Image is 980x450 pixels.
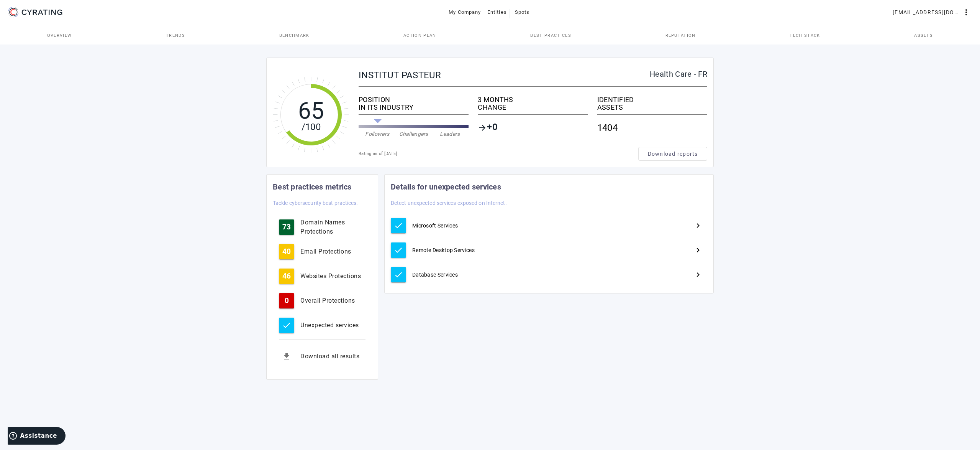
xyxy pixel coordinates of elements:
div: 3 MONTHS [478,96,588,104]
mat-icon: Next [693,246,703,255]
div: Followers [359,130,395,138]
span: 0 [285,297,289,305]
div: 1404 [597,118,707,138]
button: 0Overall Protections [273,290,372,312]
mat-icon: check [394,246,403,255]
div: Unexpected services [300,321,365,330]
mat-icon: check [394,270,403,279]
button: 46Websites Protections [273,265,372,287]
button: Next [689,216,707,235]
button: [EMAIL_ADDRESS][DOMAIN_NAME] [890,5,974,19]
button: My Company [446,5,484,19]
span: Download reports [648,150,698,158]
span: Spots [515,6,530,18]
span: 40 [282,248,291,255]
span: Remote Desktop Services [412,246,475,254]
mat-icon: get_app [279,349,294,364]
div: CHANGE [478,104,588,111]
div: IN ITS INDUSTRY [359,104,469,111]
div: Health Care - FR [650,70,707,78]
span: My Company [449,6,481,18]
div: Overall Protections [300,296,365,305]
mat-icon: check [282,321,291,330]
span: Entities [487,6,507,18]
button: Unexpected services [273,315,372,336]
span: +0 [487,123,498,132]
span: Reputation [665,33,696,38]
div: POSITION [359,96,469,104]
span: Best practices [530,33,571,38]
span: Trends [166,33,185,38]
button: Download all results [273,346,372,367]
button: Next [689,265,707,284]
span: Overview [47,33,72,38]
button: Download reports [638,147,707,161]
tspan: /100 [302,122,321,132]
div: Email Protections [300,247,365,256]
button: Next [689,241,707,259]
button: Entities [484,5,510,19]
div: Domain Names Protections [300,218,365,236]
div: ASSETS [597,104,707,111]
button: 73Domain Names Protections [273,216,372,238]
span: Benchmark [279,33,310,38]
mat-icon: Next [693,221,703,230]
div: Challengers [395,130,432,138]
div: Download all results [300,352,365,361]
span: Database Services [412,271,458,279]
span: Tech Stack [790,33,820,38]
iframe: Ouvre un widget dans lequel vous pouvez trouver plus d’informations [8,427,66,446]
button: Spots [510,5,534,19]
mat-icon: more_vert [962,8,971,17]
div: IDENTIFIED [597,96,707,104]
mat-card-subtitle: Tackle cybersecurity best practices. [273,199,358,207]
button: 40Email Protections [273,241,372,262]
mat-card-title: Best practices metrics [273,181,352,193]
g: CYRATING [22,10,62,15]
div: Rating as of [DATE] [359,150,638,158]
span: [EMAIL_ADDRESS][DOMAIN_NAME] [893,6,962,18]
tspan: 65 [298,97,324,124]
span: 46 [282,272,291,280]
div: INSTITUT PASTEUR [359,70,650,80]
mat-icon: check [394,221,403,230]
mat-icon: Next [693,270,703,279]
div: Websites Protections [300,272,365,281]
span: Action Plan [403,33,436,38]
span: Microsoft Services [412,222,458,229]
span: Assets [914,33,933,38]
span: 73 [282,223,291,231]
div: Leaders [432,130,468,138]
mat-card-subtitle: Detect unexpected services exposed on Internet. [391,199,507,207]
mat-card-title: Details for unexpected services [391,181,501,193]
mat-icon: arrow_forward [478,123,487,132]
